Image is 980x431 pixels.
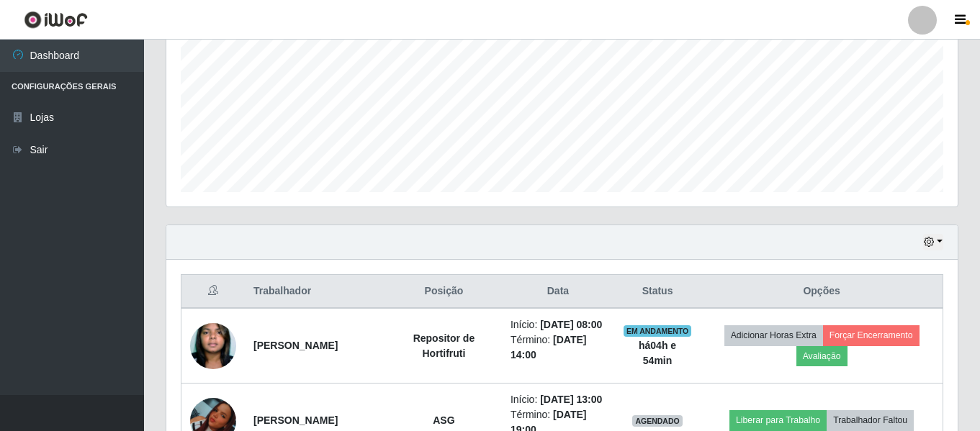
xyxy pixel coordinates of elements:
[502,275,614,309] th: Data
[827,410,914,430] button: Trabalhador Faltou
[386,275,502,309] th: Posição
[701,275,943,309] th: Opções
[413,332,475,359] strong: Repositor de Hortifruti
[511,317,606,332] li: Início:
[639,340,676,366] strong: há 04 h e 54 min
[632,415,683,427] span: AGENDADO
[24,11,88,29] img: CoreUI Logo
[724,325,823,345] button: Adicionar Horas Extra
[433,414,454,426] strong: ASG
[511,332,606,363] li: Término:
[823,325,920,345] button: Forçar Encerramento
[729,410,827,430] button: Liberar para Trabalho
[540,319,602,330] time: [DATE] 08:00
[624,325,692,337] span: EM ANDAMENTO
[540,394,602,405] time: [DATE] 13:00
[253,414,338,426] strong: [PERSON_NAME]
[614,275,701,309] th: Status
[190,311,236,381] img: 1607161197094.jpeg
[245,275,386,309] th: Trabalhador
[796,346,848,366] button: Avaliação
[253,340,338,351] strong: [PERSON_NAME]
[511,392,606,407] li: Início:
